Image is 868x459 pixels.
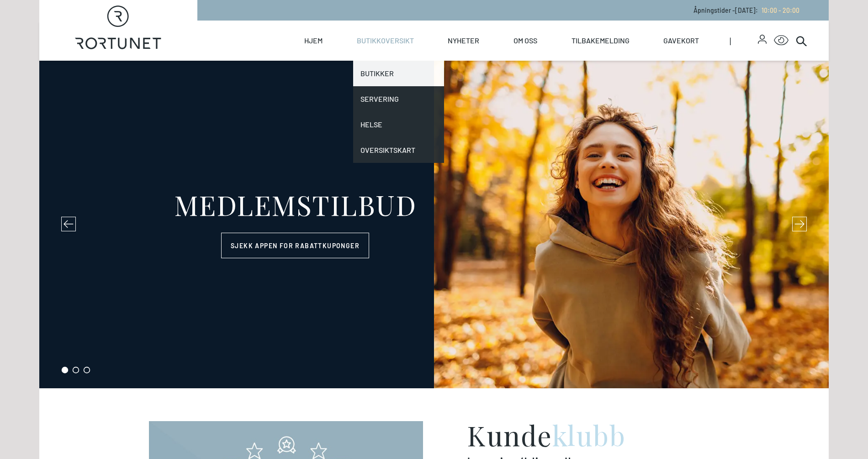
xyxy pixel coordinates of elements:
a: Sjekk appen for rabattkuponger [221,233,369,258]
a: Tilbakemelding [572,21,630,61]
a: Helse [353,112,445,137]
a: Oversiktskart [353,137,445,163]
button: Open Accessibility Menu [774,33,789,48]
span: | [730,21,758,61]
a: Butikker [353,61,445,86]
div: MEDLEMSTILBUD [174,191,417,218]
a: Gavekort [663,21,699,61]
a: Om oss [513,21,537,61]
span: 10:00 - 20:00 [762,6,799,14]
a: Servering [353,86,445,112]
h2: Kunde [467,421,719,449]
div: slide 1 of 3 [39,61,829,388]
a: Hjem [304,21,323,61]
a: 10:00 - 20:00 [758,6,799,14]
a: Nyheter [448,21,479,61]
a: Butikkoversikt [357,21,414,61]
p: Åpningstider - [DATE] : [693,5,799,15]
section: carousel-slider [39,61,829,388]
span: klubb [552,417,626,453]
